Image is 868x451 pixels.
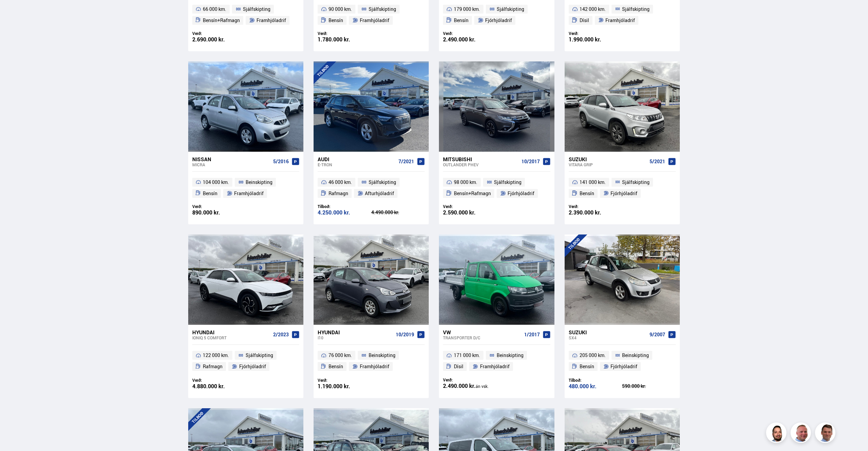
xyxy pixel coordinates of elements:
span: án vsk. [476,383,489,389]
div: 890.000 kr. [192,210,246,215]
div: Verð: [318,31,371,36]
span: Sjálfskipting [622,178,650,186]
a: Suzuki SX4 9/2007 205 000 km. Beinskipting Bensín Fjórhjóladrif Tilboð: 480.000 kr. 590.000 kr. [565,325,680,398]
a: Mitsubishi Outlander PHEV 10/2017 98 000 km. Sjálfskipting Bensín+Rafmagn Fjórhjóladrif Verð: 2.5... [439,152,554,224]
div: Nissan [192,156,270,162]
span: 122 000 km. [203,351,229,359]
span: Framhjóladrif [360,362,389,371]
div: SX4 [569,335,647,340]
span: Dísil [580,16,589,24]
div: 4.880.000 kr. [192,383,246,389]
div: Verð: [569,31,622,36]
div: Verð: [318,378,371,383]
span: Bensín [580,362,594,371]
button: Opna LiveChat spjallviðmót [5,3,26,23]
div: Verð: [443,377,497,382]
img: siFngHWaQ9KaOqBr.png [792,424,812,444]
span: Fjórhjóladrif [610,189,637,198]
span: Beinskipting [246,178,272,186]
div: Suzuki [569,156,647,162]
div: Transporter D/C [443,335,521,340]
div: Micra [192,162,270,167]
a: Nissan Micra 5/2016 104 000 km. Beinskipting Bensín Framhjóladrif Verð: 890.000 kr. [188,152,303,224]
div: 1.990.000 kr. [569,37,622,42]
span: 141 000 km. [580,178,606,186]
span: Rafmagn [203,362,223,371]
span: 104 000 km. [203,178,229,186]
span: Rafmagn [329,189,348,198]
div: Audi [318,156,396,162]
span: Sjálfskipting [369,178,396,186]
span: Sjálfskipting [622,5,650,13]
div: 1.780.000 kr. [318,37,371,42]
a: Suzuki Vitara GRIP 5/2021 141 000 km. Sjálfskipting Bensín Fjórhjóladrif Verð: 2.390.000 kr. [565,152,680,224]
span: 66 000 km. [203,5,226,13]
span: Sjálfskipting [369,5,396,13]
div: Mitsubishi [443,156,518,162]
span: 10/2017 [521,159,540,164]
a: Hyundai i10 10/2019 76 000 km. Beinskipting Bensín Framhjóladrif Verð: 1.190.000 kr. [314,325,429,398]
span: Sjálfskipting [497,5,524,13]
span: Bensín+Rafmagn [203,16,240,24]
span: 7/2021 [398,159,414,164]
a: Audi e-tron 7/2021 46 000 km. Sjálfskipting Rafmagn Afturhjóladrif Tilboð: 4.250.000 kr. 4.490.00... [314,152,429,224]
span: 2/2023 [273,332,289,337]
div: 2.490.000 kr. [443,383,497,389]
span: Bensín [580,189,594,198]
a: Hyundai IONIQ 5 COMFORT 2/2023 122 000 km. Sjálfskipting Rafmagn Fjórhjóladrif Verð: 4.880.000 kr. [188,325,303,398]
span: Bensín [329,16,343,24]
img: nhp88E3Fdnt1Opn2.png [767,424,787,444]
span: 46 000 km. [329,178,352,186]
span: 98 000 km. [454,178,477,186]
span: 10/2019 [396,332,414,337]
div: 4.250.000 kr. [318,210,371,215]
span: Bensín+Rafmagn [454,189,491,198]
div: Verð: [443,31,497,36]
div: Suzuki [569,329,647,335]
div: 2.690.000 kr. [192,37,246,42]
span: 142 000 km. [580,5,606,13]
span: Framhjóladrif [480,362,510,371]
div: Verð: [192,31,246,36]
span: 9/2007 [650,332,665,337]
span: Fjórhjóladrif [239,362,266,371]
div: Verð: [192,204,246,209]
span: 5/2016 [273,159,289,164]
span: Framhjóladrif [256,16,286,24]
div: Hyundai [318,329,393,335]
span: Beinskipting [497,351,524,359]
div: Outlander PHEV [443,162,518,167]
span: Fjórhjóladrif [485,16,512,24]
div: Hyundai [192,329,270,335]
div: Verð: [443,204,497,209]
div: 2.390.000 kr. [569,210,622,215]
div: IONIQ 5 COMFORT [192,335,270,340]
span: Framhjóladrif [360,16,389,24]
span: Sjálfskipting [246,351,273,359]
span: 1/2017 [524,332,540,337]
div: 590.000 kr. [622,384,676,389]
span: 90 000 km. [329,5,352,13]
span: Bensín [454,16,468,24]
span: Framhjóladrif [234,189,264,198]
span: Fjórhjóladrif [508,189,534,198]
img: FbJEzSuNWCJXmdc-.webp [816,424,836,444]
span: Afturhjóladrif [365,189,394,198]
span: Beinskipting [622,351,649,359]
span: Sjálfskipting [243,5,270,13]
div: e-tron [318,162,396,167]
div: Verð: [569,204,622,209]
span: Bensín [329,362,343,371]
div: Tilboð: [318,204,371,209]
div: Verð: [192,378,246,383]
div: 1.190.000 kr. [318,383,371,389]
span: 179 000 km. [454,5,480,13]
span: Sjálfskipting [494,178,521,186]
span: Beinskipting [369,351,395,359]
span: 205 000 km. [580,351,606,359]
div: Tilboð: [569,378,622,383]
span: Dísil [454,362,463,371]
span: Bensín [203,189,217,198]
div: VW [443,329,521,335]
div: 4.490.000 kr. [371,210,425,215]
